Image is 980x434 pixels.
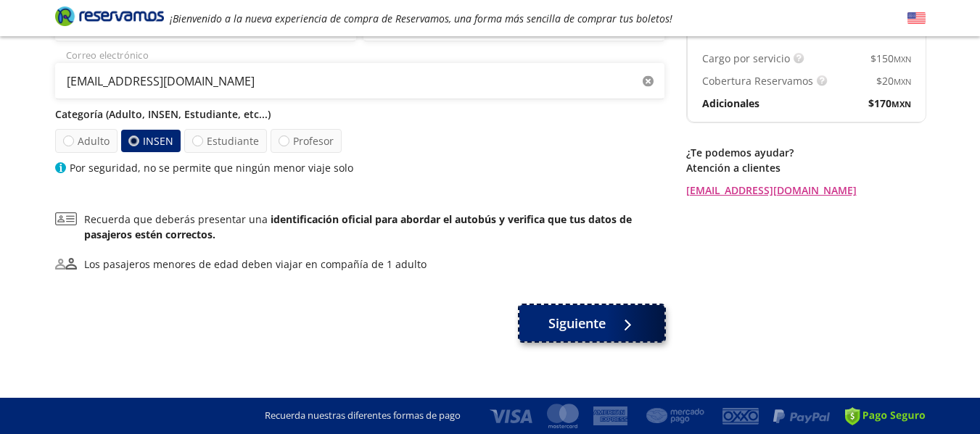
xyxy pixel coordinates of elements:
[686,183,926,198] a: [EMAIL_ADDRESS][DOMAIN_NAME]
[519,305,664,341] button: Siguiente
[265,409,461,423] p: Recuerda nuestras diferentes formas de pago
[892,99,911,109] small: MXN
[84,256,427,272] div: Los pasajeros menores de edad deben viajar en compañía de 1 adulto
[702,96,759,111] p: Adicionales
[686,160,926,175] p: Atención a clientes
[55,5,164,27] i: Brand Logo
[70,160,353,175] p: Por seguridad, no se permite que ningún menor viaje solo
[876,73,911,88] span: $ 20
[55,63,664,99] input: Correo electrónico
[84,212,632,241] b: identificación oficial para abordar el autobús y verifica que tus datos de pasajeros estén correc...
[84,212,664,242] p: Recuerda que deberás presentar una
[868,96,911,111] span: $ 170
[702,73,813,88] p: Cobertura Reservamos
[702,51,790,66] p: Cargo por servicio
[686,145,926,160] p: ¿Te podemos ayudar?
[894,54,911,64] small: MXN
[170,12,672,25] em: ¡Bienvenido a la nueva experiencia de compra de Reservamos, una forma más sencilla de comprar tus...
[907,9,926,28] button: English
[548,314,606,333] span: Siguiente
[55,129,118,153] label: Adulto
[55,107,664,122] p: Categoría (Adulto, INSEN, Estudiante, etc...)
[55,5,164,31] a: Brand Logo
[184,129,267,153] label: Estudiante
[271,129,342,153] label: Profesor
[894,76,911,87] small: MXN
[121,130,181,152] label: INSEN
[870,51,911,66] span: $ 150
